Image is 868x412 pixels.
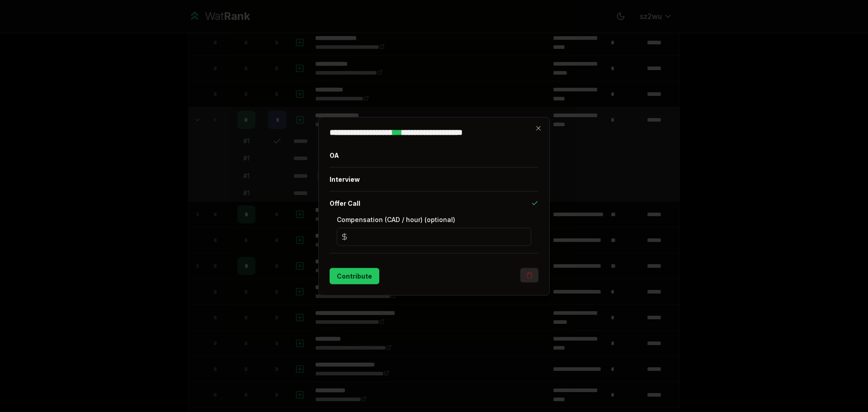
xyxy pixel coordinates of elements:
[330,268,379,284] button: Contribute
[330,215,538,253] div: Offer Call
[330,191,538,215] button: Offer Call
[330,167,538,191] button: Interview
[330,143,538,167] button: OA
[337,215,455,223] label: Compensation (CAD / hour) (optional)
